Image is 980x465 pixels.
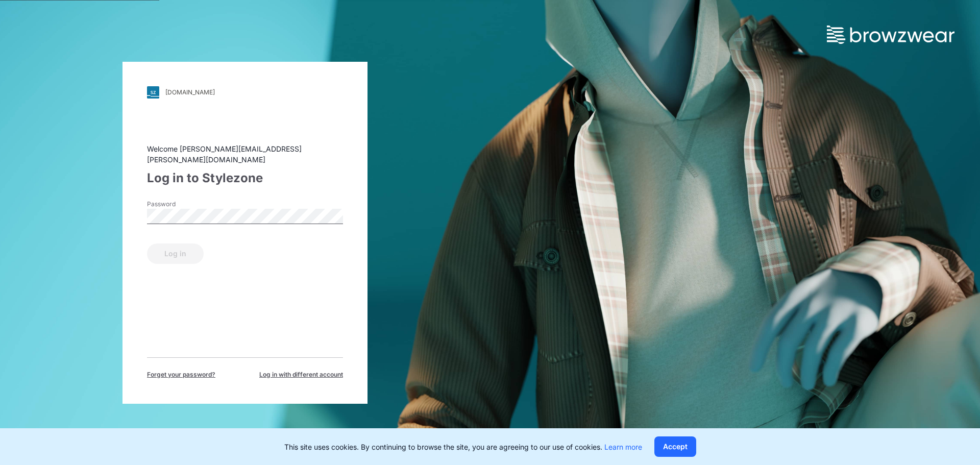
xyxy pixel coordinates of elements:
span: Log in with different account [259,370,343,379]
div: [DOMAIN_NAME] [165,88,215,96]
span: Forget your password? [147,370,215,379]
a: Learn more [604,443,642,451]
button: Accept [654,436,696,457]
p: This site uses cookies. By continuing to browse the site, you are agreeing to our use of cookies. [284,442,642,452]
div: Welcome [PERSON_NAME][EMAIL_ADDRESS][PERSON_NAME][DOMAIN_NAME] [147,143,343,165]
img: svg+xml;base64,PHN2ZyB3aWR0aD0iMjgiIGhlaWdodD0iMjgiIHZpZXdCb3g9IjAgMCAyOCAyOCIgZmlsbD0ibm9uZSIgeG... [147,86,159,99]
div: Log in to Stylezone [147,169,343,187]
img: browzwear-logo.73288ffb.svg [827,26,954,44]
a: [DOMAIN_NAME] [147,86,343,99]
label: Password [147,200,218,209]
